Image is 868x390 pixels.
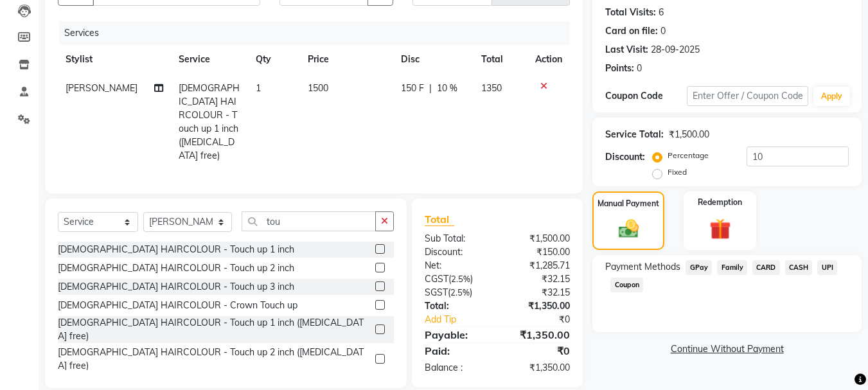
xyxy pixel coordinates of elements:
div: Total Visits: [605,6,656,19]
span: 1500 [308,82,328,94]
span: CARD [752,260,780,275]
div: Sub Total: [415,232,497,245]
button: Apply [813,87,850,106]
div: Last Visit: [605,43,648,57]
span: | [429,82,432,95]
span: UPI [817,260,837,275]
div: [DEMOGRAPHIC_DATA] HAIRCOLOUR - Touch up 1 inch ([MEDICAL_DATA] free) [58,316,370,343]
th: Disc [393,45,474,74]
a: Continue Without Payment [595,342,859,356]
div: Card on file: [605,24,658,38]
span: 1 [256,82,261,94]
div: ₹1,285.71 [497,259,580,272]
label: Manual Payment [598,198,659,209]
div: Net: [415,259,497,272]
div: ( ) [415,286,497,299]
div: Paid: [415,343,497,359]
img: _gift.svg [703,216,738,242]
div: ₹1,350.00 [497,299,580,313]
span: Coupon [610,278,643,292]
label: Percentage [668,150,709,161]
th: Stylist [58,45,171,74]
th: Service [171,45,249,74]
div: [DEMOGRAPHIC_DATA] HAIRCOLOUR - Touch up 2 inch [58,261,294,275]
th: Total [474,45,527,74]
div: [DEMOGRAPHIC_DATA] HAIRCOLOUR - Touch up 3 inch [58,280,294,294]
span: Family [717,260,747,275]
th: Action [527,45,570,74]
div: ₹0 [511,313,580,326]
div: ₹0 [497,343,580,359]
div: ₹150.00 [497,245,580,259]
div: ₹1,350.00 [497,361,580,375]
label: Redemption [698,197,742,208]
div: 28-09-2025 [651,43,700,57]
div: Services [59,21,580,45]
div: Coupon Code [605,89,686,103]
div: Service Total: [605,128,664,141]
span: [DEMOGRAPHIC_DATA] HAIRCOLOUR - Touch up 1 inch ([MEDICAL_DATA] free) [179,82,240,161]
span: CGST [425,273,448,285]
div: ₹32.15 [497,286,580,299]
span: 2.5% [450,287,470,297]
div: ( ) [415,272,497,286]
div: [DEMOGRAPHIC_DATA] HAIRCOLOUR - Touch up 2 inch ([MEDICAL_DATA] free) [58,346,370,373]
span: 150 F [401,82,424,95]
div: Discount: [415,245,497,259]
div: ₹1,500.00 [497,232,580,245]
th: Qty [248,45,299,74]
div: [DEMOGRAPHIC_DATA] HAIRCOLOUR - Crown Touch up [58,299,297,312]
div: [DEMOGRAPHIC_DATA] HAIRCOLOUR - Touch up 1 inch [58,243,294,256]
span: Payment Methods [605,260,680,274]
div: Balance : [415,361,497,375]
span: Total [425,213,454,226]
input: Enter Offer / Coupon Code [687,86,808,106]
div: Discount: [605,150,645,164]
span: SGST [425,287,448,298]
span: 1350 [481,82,502,94]
th: Price [300,45,394,74]
span: GPay [686,260,712,275]
a: Add Tip [415,313,511,326]
div: 6 [659,6,664,19]
input: Search or Scan [242,211,376,231]
img: _cash.svg [612,217,645,240]
span: 10 % [437,82,457,95]
label: Fixed [668,166,687,178]
span: [PERSON_NAME] [66,82,137,94]
div: 0 [660,24,666,38]
div: ₹32.15 [497,272,580,286]
div: 0 [637,62,642,75]
div: Points: [605,62,634,75]
div: ₹1,350.00 [497,327,580,342]
div: Total: [415,299,497,313]
span: 2.5% [451,274,470,284]
div: Payable: [415,327,497,342]
span: CASH [785,260,813,275]
div: ₹1,500.00 [669,128,709,141]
